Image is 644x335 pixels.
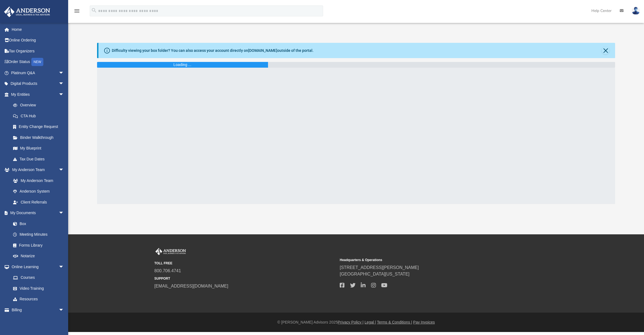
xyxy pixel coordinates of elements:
[340,272,410,276] a: [GEOGRAPHIC_DATA][US_STATE]
[8,121,72,132] a: Entity Change Request
[8,110,72,121] a: CTA Hub
[74,10,80,14] a: menu
[4,78,72,89] a: Digital Productsarrow_drop_down
[59,208,70,219] span: arrow_drop_down
[4,24,72,35] a: Home
[4,89,72,100] a: My Entitiesarrow_drop_down
[338,320,364,324] a: Privacy Policy |
[8,294,70,305] a: Resources
[8,272,70,283] a: Courses
[4,261,70,272] a: Online Learningarrow_drop_down
[4,315,72,326] a: Events Calendar
[8,251,70,262] a: Notarize
[8,229,70,240] a: Meeting Minutes
[8,154,72,164] a: Tax Due Dates
[2,7,52,17] img: Anderson Advisors Platinum Portal
[8,240,67,251] a: Forms Library
[8,218,67,229] a: Box
[68,319,644,325] div: © [PERSON_NAME] Advisors 2025
[154,276,336,281] small: SUPPORT
[4,208,70,219] a: My Documentsarrow_drop_down
[4,46,72,56] a: Tax Organizers
[4,67,72,78] a: Platinum Q&Aarrow_drop_down
[91,7,97,13] i: search
[59,78,70,89] span: arrow_drop_down
[74,8,80,14] i: menu
[173,62,191,68] div: Loading ...
[8,197,70,208] a: Client Referrals
[8,132,72,143] a: Binder Walkthrough
[59,89,70,100] span: arrow_drop_down
[377,320,412,324] a: Terms & Conditions |
[4,304,72,315] a: Billingarrow_drop_down
[8,175,67,186] a: My Anderson Team
[8,283,67,294] a: Video Training
[4,35,72,46] a: Online Ordering
[8,100,72,111] a: Overview
[154,248,187,255] img: Anderson Advisors Platinum Portal
[365,320,376,324] a: Legal |
[4,56,72,68] a: Order StatusNEW
[8,143,70,154] a: My Blueprint
[248,48,277,53] a: [DOMAIN_NAME]
[112,48,314,53] div: Difficulty viewing your box folder? You can also access your account directly on outside of the p...
[59,164,70,176] span: arrow_drop_down
[602,47,609,54] button: Close
[340,258,521,262] small: Headquarters & Operations
[59,261,70,273] span: arrow_drop_down
[413,320,435,324] a: Pay Invoices
[59,67,70,79] span: arrow_drop_down
[632,7,640,15] img: User Pic
[154,284,228,288] a: [EMAIL_ADDRESS][DOMAIN_NAME]
[8,186,70,197] a: Anderson System
[31,58,43,66] div: NEW
[59,304,70,316] span: arrow_drop_down
[4,164,70,175] a: My Anderson Teamarrow_drop_down
[154,261,336,266] small: TOLL FREE
[340,265,419,270] a: [STREET_ADDRESS][PERSON_NAME]
[154,268,181,273] a: 800.706.4741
